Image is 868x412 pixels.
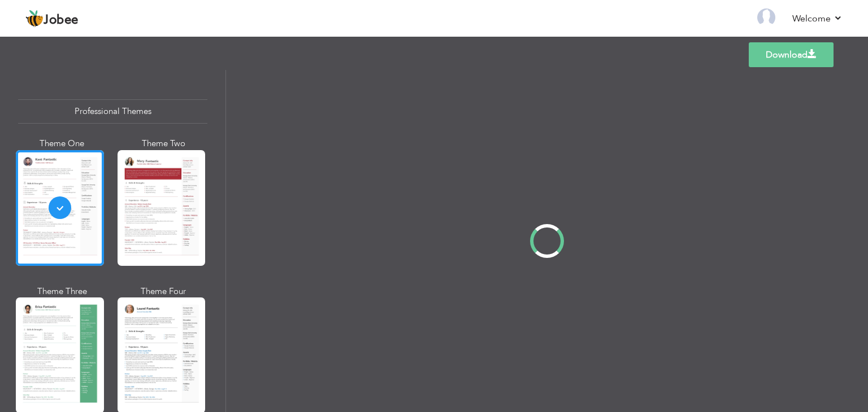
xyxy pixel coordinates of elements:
img: Profile Img [757,8,775,27]
img: jobee.io [25,10,44,28]
a: Jobee [25,10,79,28]
a: Welcome [792,12,843,25]
a: Download [749,42,834,67]
span: Jobee [44,14,79,27]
